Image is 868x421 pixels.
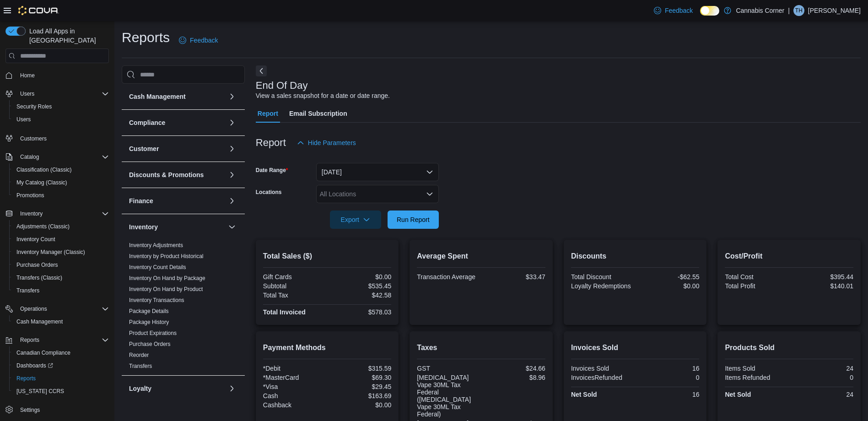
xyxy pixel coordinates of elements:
[329,273,391,281] div: $0.00
[650,1,696,20] a: Feedback
[129,351,149,359] span: Reorder
[129,118,165,127] h3: Compliance
[129,242,183,249] span: Inventory Adjustments
[571,365,633,372] div: Invoices Sold
[16,388,64,395] span: [US_STATE] CCRS
[9,315,113,328] button: Cash Management
[129,286,203,292] a: Inventory On Hand by Product
[13,373,39,384] a: Reports
[2,302,113,315] button: Operations
[20,210,43,217] span: Inventory
[9,284,113,297] button: Transfers
[263,374,325,381] div: *MasterCard
[129,196,153,205] h3: Finance
[129,297,184,304] span: Inventory Transactions
[256,80,308,91] h3: End Of Day
[129,242,183,248] a: Inventory Adjustments
[129,330,177,336] a: Product Expirations
[13,285,109,296] span: Transfers
[13,190,48,201] a: Promotions
[16,88,38,99] button: Users
[329,383,391,390] div: $29.45
[129,170,225,179] button: Discounts & Promotions
[263,273,325,281] div: Gift Cards
[13,177,71,188] a: My Catalog (Classic)
[16,335,109,345] span: Reports
[665,6,693,15] span: Feedback
[16,405,43,416] a: Settings
[637,391,699,398] div: 16
[725,342,853,353] h2: Products Sold
[16,375,36,382] span: Reports
[263,282,325,290] div: Subtotal
[16,303,109,314] span: Operations
[571,391,597,398] strong: Net Sold
[20,90,34,97] span: Users
[2,334,113,346] button: Reports
[263,308,306,316] strong: Total Invoiced
[13,221,109,232] span: Adjustments (Classic)
[9,246,113,259] button: Inventory Manager (Classic)
[329,308,391,316] div: $578.03
[122,28,170,47] h1: Reports
[725,374,787,381] div: Items Refunded
[13,114,109,125] span: Users
[16,151,109,162] span: Catalog
[308,138,356,147] span: Hide Parameters
[13,360,57,371] a: Dashboards
[129,92,186,101] h3: Cash Management
[791,282,853,290] div: $140.01
[129,352,149,358] a: Reorder
[129,297,184,303] a: Inventory Transactions
[2,403,113,416] button: Settings
[263,342,392,353] h2: Payment Methods
[263,291,325,299] div: Total Tax
[571,342,700,353] h2: Invoices Sold
[263,365,325,372] div: *Debit
[16,179,67,186] span: My Catalog (Classic)
[9,271,113,284] button: Transfers (Classic)
[637,365,699,372] div: 16
[725,391,751,398] strong: Net Sold
[417,374,479,418] div: [MEDICAL_DATA] Vape 30ML Tax Federal ([MEDICAL_DATA] Vape 30ML Tax Federal)
[9,359,113,372] a: Dashboards
[791,365,853,372] div: 24
[190,36,218,45] span: Feedback
[16,404,109,416] span: Settings
[13,347,74,358] a: Canadian Compliance
[808,5,861,16] p: [PERSON_NAME]
[2,69,113,82] button: Home
[9,259,113,271] button: Purchase Orders
[13,360,109,371] span: Dashboards
[226,117,237,128] button: Compliance
[226,91,237,102] button: Cash Management
[9,233,113,246] button: Inventory Count
[13,259,109,270] span: Purchase Orders
[13,386,68,397] a: [US_STATE] CCRS
[9,372,113,385] button: Reports
[426,190,433,198] button: Open list of options
[16,208,109,219] span: Inventory
[20,72,35,79] span: Home
[263,383,325,390] div: *Visa
[16,151,43,162] button: Catalog
[700,16,701,16] span: Dark Mode
[129,275,205,282] span: Inventory On Hand by Package
[256,167,288,174] label: Date Range
[16,132,109,144] span: Customers
[637,273,699,281] div: -$62.55
[483,365,545,372] div: $24.66
[129,384,225,393] button: Loyalty
[2,207,113,220] button: Inventory
[2,87,113,100] button: Users
[129,118,225,127] button: Compliance
[16,362,53,369] span: Dashboards
[226,169,237,180] button: Discounts & Promotions
[16,274,62,281] span: Transfers (Classic)
[335,210,376,229] span: Export
[9,113,113,126] button: Users
[226,195,237,206] button: Finance
[13,285,43,296] a: Transfers
[13,190,109,201] span: Promotions
[13,101,55,112] a: Security Roles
